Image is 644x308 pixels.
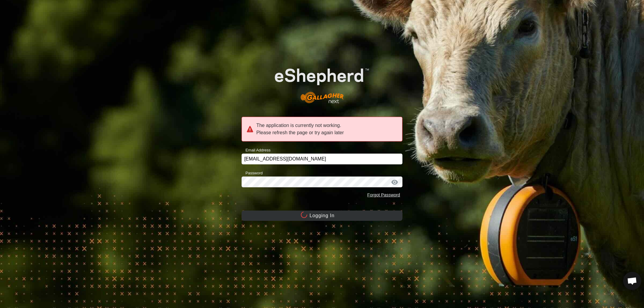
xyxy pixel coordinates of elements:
[258,55,386,110] img: E-shepherd Logo
[367,192,400,197] a: Forgot Password
[623,272,641,290] div: Open chat
[242,147,271,153] label: Email Address
[242,211,402,221] button: Logging In
[242,117,402,141] div: The application is currently not working. Please refresh the page or try again later
[242,154,402,164] input: Email Address
[242,170,263,176] label: Password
